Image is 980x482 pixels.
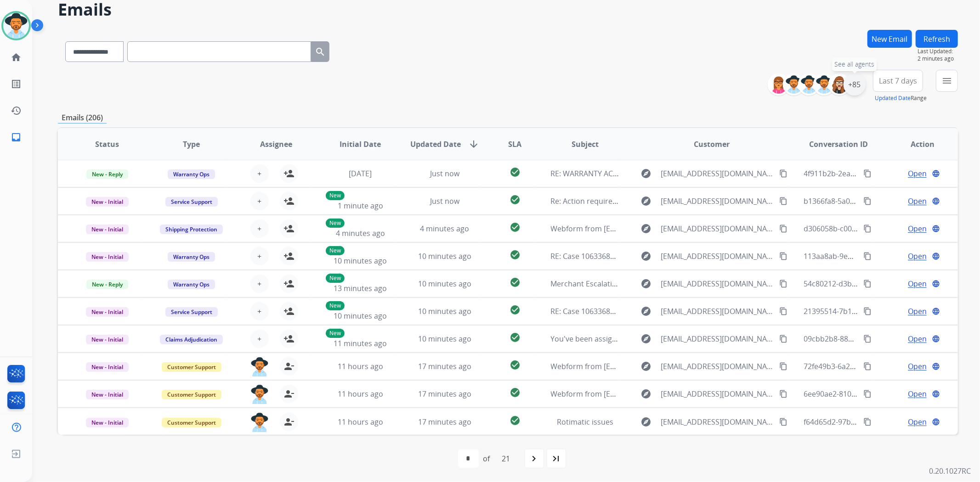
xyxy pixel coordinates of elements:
span: Open [908,223,927,234]
mat-icon: content_copy [779,307,787,315]
span: New - Initial [86,307,129,317]
span: Last Updated: [918,48,958,55]
mat-icon: content_copy [779,390,787,398]
mat-icon: language [932,197,940,205]
span: 10 minutes ago [418,334,471,344]
div: +85 [844,73,866,95]
button: + [250,164,269,183]
div: 21 [495,449,518,468]
mat-icon: explore [640,306,651,317]
span: Open [908,388,927,399]
span: 17 minutes ago [418,361,471,371]
span: 11 hours ago [338,417,383,427]
mat-icon: person_remove [283,416,295,427]
mat-icon: content_copy [779,335,787,343]
span: [EMAIL_ADDRESS][DOMAIN_NAME] [661,168,774,179]
p: New [326,219,345,228]
mat-icon: check_circle [510,304,521,315]
span: + [257,168,261,179]
mat-icon: language [932,252,940,260]
mat-icon: person_remove [283,361,295,372]
mat-icon: explore [640,416,651,427]
span: Warranty Ops [168,252,215,262]
span: Customer [694,139,730,150]
span: [EMAIL_ADDRESS][DOMAIN_NAME] [661,388,774,399]
mat-icon: content_copy [863,418,872,426]
p: New [326,246,345,255]
span: 4 minutes ago [420,224,469,234]
mat-icon: person_add [283,196,295,207]
span: Customer Support [162,418,221,427]
span: Status [95,139,119,150]
span: + [257,223,261,234]
mat-icon: last_page [551,453,562,464]
span: Subject [572,139,599,150]
span: Range [875,94,927,102]
span: Re: Action required: Extend claim approved for replacement [551,196,759,206]
span: 10 minutes ago [334,311,387,321]
button: + [250,219,269,238]
mat-icon: content_copy [779,280,787,288]
span: Updated Date [410,139,461,150]
span: RE: WARRANTY ACTIVATION [ thread::D4z0lIDHDQSYKRtdpfyhFDk:: ] [551,168,782,179]
button: + [250,330,269,348]
span: New - Initial [86,197,129,207]
span: 11 minutes ago [334,338,387,348]
mat-icon: person_remove [283,388,295,399]
span: 17 minutes ago [418,417,471,427]
span: Type [183,139,200,150]
span: 11 hours ago [338,361,383,371]
span: Claims Adjudication [160,335,223,344]
mat-icon: content_copy [863,307,872,315]
mat-icon: content_copy [779,169,787,178]
span: [EMAIL_ADDRESS][DOMAIN_NAME] [661,223,774,234]
mat-icon: language [932,224,940,233]
mat-icon: explore [640,223,651,234]
span: 10 minutes ago [418,251,471,261]
button: + [250,275,269,293]
span: + [257,333,261,344]
span: Open [908,361,927,372]
span: New - Initial [86,335,129,344]
span: New - Initial [86,390,129,399]
span: Service Support [165,197,218,207]
span: + [257,251,261,262]
span: 4f911b2b-2ea8-4cc1-aecf-911ea93d3596 [804,168,942,179]
span: 21395514-7b18-451f-bd8a-3c495733cbda [804,306,945,316]
span: [EMAIL_ADDRESS][DOMAIN_NAME] [661,196,774,207]
span: Just now [430,196,459,206]
span: New - Reply [86,169,128,179]
img: agent-avatar [250,385,269,404]
span: RE: Case 10633683. Warranty Service Scheduled [ thread::UegRn2i7BIWFLQ0w0svzoTk:: ] [551,251,853,261]
span: [EMAIL_ADDRESS][DOMAIN_NAME] [661,333,774,344]
mat-icon: content_copy [779,224,787,233]
p: New [326,274,345,283]
span: 113aa8ab-9eb5-44c7-b570-516161811cea [804,251,946,261]
mat-icon: search [315,46,326,57]
mat-icon: person_add [283,278,295,289]
span: 10 minutes ago [334,256,387,266]
mat-icon: person_add [283,251,295,262]
mat-icon: person_add [283,223,295,234]
span: Open [908,333,927,344]
span: SLA [508,139,521,150]
span: 72fe49b3-6a24-4271-8028-ee76d6d24a5b [804,361,946,371]
span: New - Initial [86,418,129,427]
mat-icon: explore [640,168,651,179]
span: + [257,196,261,207]
span: RE: Case 10633683. Warranty Service Scheduled [ thread::UegRn2i7BIWFLQ0w0svzoTk:: ] [551,306,853,316]
mat-icon: check_circle [510,387,521,398]
span: Warranty Ops [168,169,215,179]
button: Updated Date [875,95,911,102]
mat-icon: inbox [11,132,22,143]
span: Webform from [EMAIL_ADDRESS][DOMAIN_NAME] on [DATE] [551,224,759,234]
span: Rotimatic issues [557,417,613,427]
img: agent-avatar [250,357,269,376]
span: [EMAIL_ADDRESS][DOMAIN_NAME] [661,278,774,289]
span: 54c80212-d3b4-4ee3-9d0c-45f36fb33e92 [804,279,943,289]
span: f64d65d2-97b9-4d9c-9a68-a8f2070f9df3 [804,417,940,427]
mat-icon: language [932,169,940,178]
span: Open [908,196,927,207]
button: Last 7 days [873,70,923,92]
img: avatar [3,13,29,39]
